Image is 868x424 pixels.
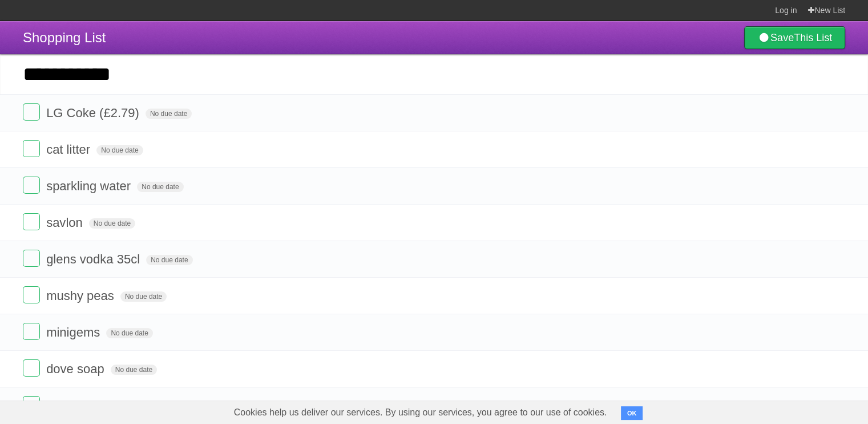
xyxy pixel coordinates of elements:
[23,103,40,121] label: Done
[111,365,157,375] span: No due date
[23,323,40,340] label: Done
[23,177,40,194] label: Done
[46,215,86,230] span: savlon
[89,218,135,229] span: No due date
[146,109,192,119] span: No due date
[106,328,152,338] span: No due date
[46,325,103,339] span: minigems
[794,32,832,43] b: This List
[46,106,142,120] span: LG Coke (£2.79)
[621,406,643,420] button: OK
[137,182,183,192] span: No due date
[46,362,107,376] span: dove soap
[23,30,106,45] span: Shopping List
[146,255,192,265] span: No due date
[23,396,40,413] label: Done
[23,250,40,267] label: Done
[23,140,40,157] label: Done
[120,291,167,302] span: No due date
[23,359,40,377] label: Done
[46,289,117,303] span: mushy peas
[223,401,619,424] span: Cookies help us deliver our services. By using our services, you agree to our use of cookies.
[46,142,93,157] span: cat litter
[46,252,143,266] span: glens vodka 35cl
[96,145,143,155] span: No due date
[23,213,40,230] label: Done
[46,398,202,413] span: [PERSON_NAME] Gin 70cl
[46,179,134,193] span: sparkling water
[23,286,40,303] label: Done
[744,26,845,49] a: SaveThis List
